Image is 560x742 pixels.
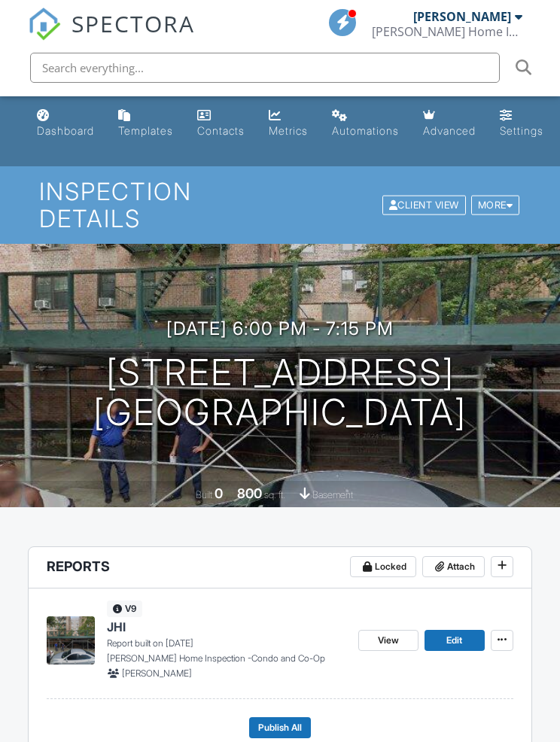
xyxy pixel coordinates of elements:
[312,489,353,500] span: basement
[423,124,476,137] div: Advanced
[500,124,543,137] div: Settings
[31,102,100,145] a: Dashboard
[118,124,173,137] div: Templates
[28,8,61,41] img: The Best Home Inspection Software - Spectora
[39,178,522,231] h1: Inspection Details
[237,485,262,501] div: 800
[264,489,285,500] span: sq. ft.
[413,9,511,24] div: [PERSON_NAME]
[191,102,251,145] a: Contacts
[196,489,212,500] span: Built
[417,102,482,145] a: Advanced
[494,102,549,145] a: Settings
[166,318,394,339] h3: [DATE] 6:00 pm - 7:15 pm
[263,102,314,145] a: Metrics
[93,353,467,433] h1: [STREET_ADDRESS] [GEOGRAPHIC_DATA]
[372,24,522,39] div: Jason Home Inspection
[37,124,94,137] div: Dashboard
[269,124,308,137] div: Metrics
[72,8,195,39] span: SPECTORA
[381,199,470,210] a: Client View
[30,53,500,83] input: Search everything...
[332,124,399,137] div: Automations
[197,124,245,137] div: Contacts
[112,102,179,145] a: Templates
[382,195,466,215] div: Client View
[215,485,223,501] div: 0
[326,102,405,145] a: Automations (Basic)
[28,20,195,52] a: SPECTORA
[471,195,520,215] div: More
